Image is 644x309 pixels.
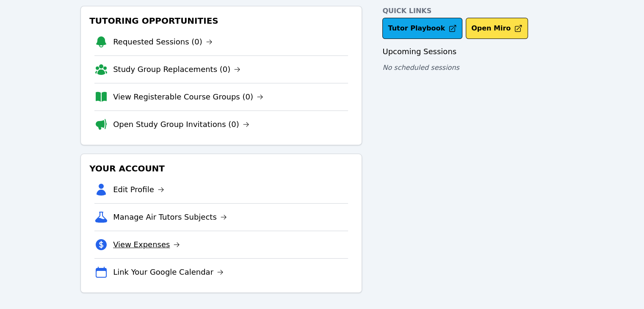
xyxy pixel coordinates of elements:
[113,63,240,75] a: Study Group Replacements (0)
[382,46,564,58] h3: Upcoming Sessions
[113,211,227,223] a: Manage Air Tutors Subjects
[382,6,564,16] h4: Quick Links
[88,161,355,176] h3: Your Account
[113,266,224,278] a: Link Your Google Calendar
[113,91,263,103] a: View Registerable Course Groups (0)
[113,36,213,48] a: Requested Sessions (0)
[113,239,180,251] a: View Expenses
[466,18,528,39] button: Open Miro
[113,119,249,130] a: Open Study Group Invitations (0)
[382,63,459,72] span: No scheduled sessions
[113,184,164,196] a: Edit Profile
[382,18,462,39] a: Tutor Playbook
[88,13,355,28] h3: Tutoring Opportunities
